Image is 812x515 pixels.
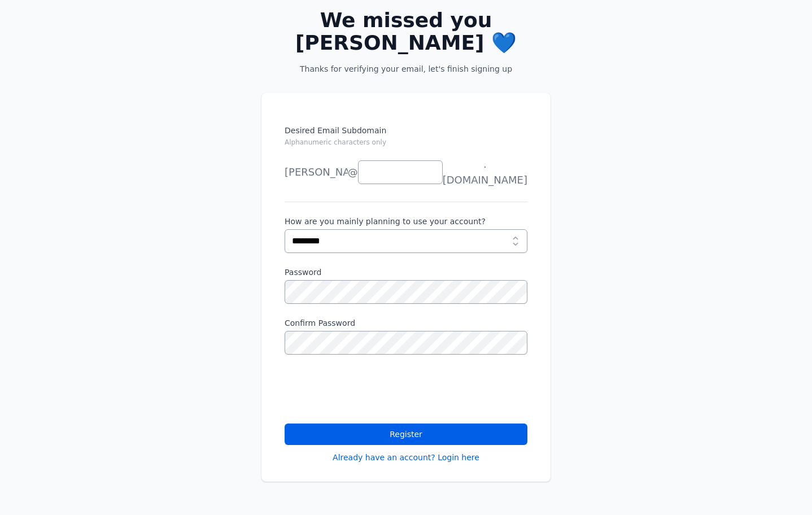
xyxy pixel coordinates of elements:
li: [PERSON_NAME] [285,161,347,184]
iframe: reCAPTCHA [285,368,456,412]
a: Already have an account? Login here [333,452,479,463]
small: Alphanumeric characters only [285,138,386,146]
h2: We missed you [PERSON_NAME] 💙 [280,9,532,54]
label: Confirm Password [285,317,527,329]
button: Register [285,424,527,445]
span: @ [348,164,358,180]
label: How are you mainly planning to use your account? [285,216,527,227]
p: Thanks for verifying your email, let's finish signing up [280,63,532,75]
span: .[DOMAIN_NAME] [443,156,527,188]
label: Password [285,267,527,278]
label: Desired Email Subdomain [285,125,527,154]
